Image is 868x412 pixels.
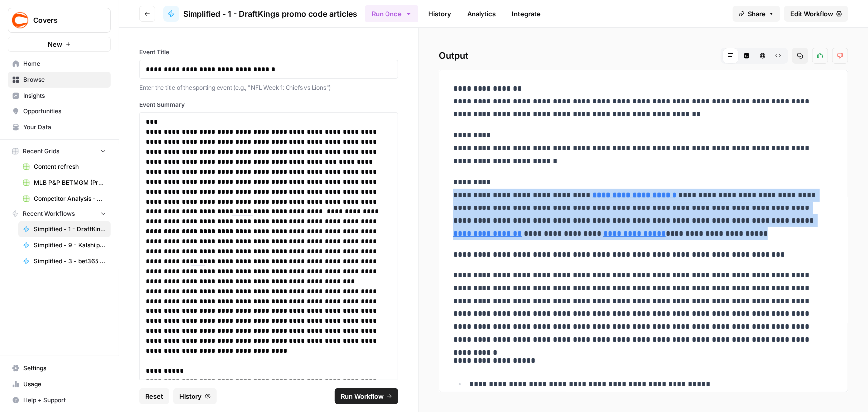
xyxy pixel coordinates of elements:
[8,206,111,221] button: Recent Workflows
[23,91,106,100] span: Insights
[173,388,217,404] button: History
[18,237,111,253] a: Simplified - 9 - Kalshi promo code articles
[183,8,357,20] span: Simplified - 1 - DraftKings promo code articles
[8,376,111,392] a: Usage
[18,175,111,191] a: MLB P&P BETMGM (Production) Grid (1)
[461,6,502,22] a: Analytics
[733,6,780,22] button: Share
[34,194,106,203] span: Competitor Analysis - URL Specific Grid
[48,39,62,49] span: New
[23,107,106,116] span: Opportunities
[179,391,202,401] span: History
[18,221,111,237] a: Simplified - 1 - DraftKings promo code articles
[8,360,111,376] a: Settings
[8,56,111,72] a: Home
[23,59,106,68] span: Home
[139,83,398,93] p: Enter the title of the sporting event (e.g., "NFL Week 1: Chiefs vs Lions")
[335,388,398,404] button: Run Workflow
[8,144,111,159] button: Recent Grids
[23,147,59,156] span: Recent Grids
[34,178,106,187] span: MLB P&P BETMGM (Production) Grid (1)
[11,11,29,29] img: Covers Logo
[23,75,106,84] span: Browse
[790,9,833,19] span: Edit Workflow
[365,5,418,22] button: Run Once
[18,159,111,175] a: Content refresh
[18,191,111,206] a: Competitor Analysis - URL Specific Grid
[18,253,111,269] a: Simplified - 3 - bet365 bonus code articles
[8,392,111,408] button: Help + Support
[23,123,106,132] span: Your Data
[34,241,106,250] span: Simplified - 9 - Kalshi promo code articles
[8,72,111,88] a: Browse
[34,162,106,171] span: Content refresh
[139,388,169,404] button: Reset
[34,257,106,266] span: Simplified - 3 - bet365 bonus code articles
[8,8,111,33] button: Workspace: Covers
[439,48,848,64] h2: Output
[8,103,111,119] a: Opportunities
[506,6,547,22] a: Integrate
[145,391,163,401] span: Reset
[34,225,106,234] span: Simplified - 1 - DraftKings promo code articles
[422,6,457,22] a: History
[341,391,384,401] span: Run Workflow
[8,37,111,52] button: New
[163,6,357,22] a: Simplified - 1 - DraftKings promo code articles
[139,48,398,57] label: Event Title
[23,364,106,373] span: Settings
[748,9,766,19] span: Share
[23,396,106,405] span: Help + Support
[784,6,848,22] a: Edit Workflow
[8,119,111,135] a: Your Data
[8,88,111,103] a: Insights
[139,101,398,109] label: Event Summary
[23,380,106,389] span: Usage
[23,209,75,218] span: Recent Workflows
[33,15,94,25] span: Covers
